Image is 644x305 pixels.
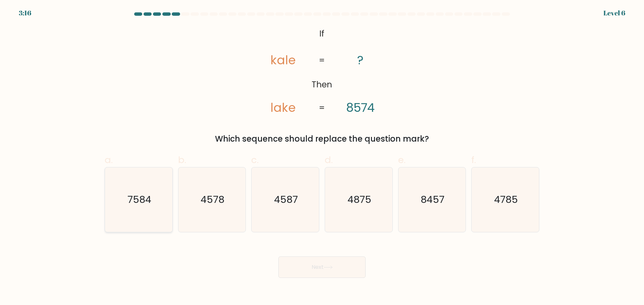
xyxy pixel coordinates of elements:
tspan: = [319,102,325,114]
tspan: = [319,55,325,66]
text: 8457 [421,193,444,206]
span: b. [178,153,186,166]
span: d. [325,153,333,166]
text: 4587 [274,193,298,206]
div: Which sequence should replace the question mark? [109,133,535,145]
button: Next [278,256,366,278]
text: 7584 [127,193,151,206]
span: e. [398,153,406,166]
text: 4785 [494,193,518,206]
span: f. [471,153,476,166]
tspan: If [320,28,325,40]
div: Level 6 [603,8,625,18]
svg: @import url('[URL][DOMAIN_NAME]); [248,25,396,117]
tspan: lake [271,99,296,116]
span: c. [251,153,259,166]
tspan: kale [271,52,296,69]
tspan: ? [358,52,364,69]
text: 4578 [201,193,224,206]
text: 4875 [347,193,371,206]
span: a. [105,153,113,166]
div: 3:16 [19,8,31,18]
tspan: 8574 [346,99,375,116]
tspan: Then [312,79,332,91]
